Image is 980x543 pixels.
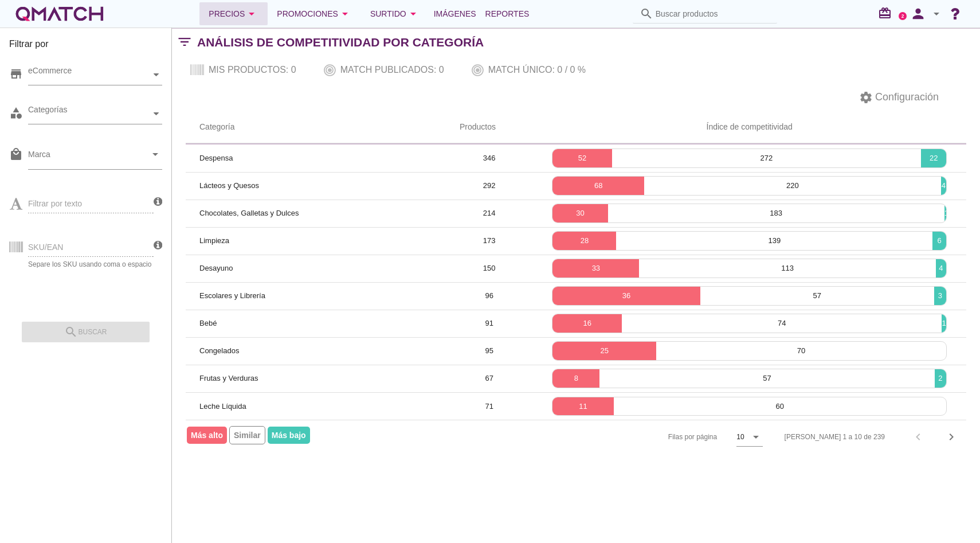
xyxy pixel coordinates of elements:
span: Frutas y Verduras [199,374,258,382]
p: 113 [639,263,935,274]
td: 346 [446,144,532,172]
p: 57 [599,373,934,384]
i: arrow_drop_down [148,147,162,161]
span: Limpieza [199,236,229,245]
p: 16 [552,318,622,329]
th: Índice de competitividad: Not sorted. [532,111,966,143]
div: Promociones [277,7,352,21]
i: search [640,7,653,21]
p: 183 [608,208,944,219]
span: Desayuno [199,264,233,272]
p: 1 [942,318,946,329]
button: Surtido [361,2,429,25]
p: 6 [932,235,946,247]
i: store [9,67,23,81]
i: arrow_drop_down [930,7,943,21]
th: Productos: Not sorted. [446,111,532,143]
i: redeem [878,6,896,20]
button: Configuración [850,87,948,108]
p: 22 [921,153,946,164]
input: Buscar productos [656,5,770,23]
span: Escolares y Librería [199,291,265,300]
p: 139 [616,235,932,247]
button: Precios [199,2,268,25]
p: 57 [700,290,934,302]
div: Filas por página [554,420,763,454]
td: 95 [446,337,532,365]
p: 52 [552,153,611,164]
span: Más alto [187,427,227,444]
i: chevron_right [944,430,958,444]
p: 1 [944,208,946,219]
p: 30 [552,208,607,219]
p: 220 [644,180,940,192]
div: Surtido [370,7,420,21]
i: local_mall [9,147,23,161]
button: Promociones [268,2,361,25]
i: arrow_drop_down [749,430,763,444]
i: category [9,106,23,120]
th: Categoría: Not sorted. [186,111,446,143]
p: 3 [934,290,946,302]
i: filter_list [172,42,197,42]
td: 292 [446,172,532,200]
p: 33 [552,263,639,274]
p: 28 [552,235,616,247]
span: Reportes [485,7,530,21]
span: Imágenes [434,7,476,21]
span: Congelados [199,346,239,355]
p: 68 [552,180,644,192]
span: Más bajo [268,427,310,444]
p: 8 [552,373,599,384]
div: [PERSON_NAME] 1 a 10 de 239 [785,432,885,442]
td: 71 [446,392,532,420]
p: 74 [622,318,942,329]
span: Configuración [873,89,939,105]
i: person [907,6,930,22]
p: 11 [552,401,613,412]
td: 91 [446,310,532,337]
p: 2 [935,373,946,384]
p: 70 [656,345,946,357]
i: settings [859,91,873,104]
p: 272 [612,153,922,164]
i: arrow_drop_down [245,7,258,21]
div: Precios [209,7,258,21]
span: Lácteos y Quesos [199,181,259,190]
button: Next page [941,427,962,447]
a: white-qmatch-logo [14,2,105,25]
a: Reportes [481,2,534,25]
span: Similar [229,426,265,444]
span: Bebé [199,319,217,327]
text: 2 [901,13,904,18]
p: 4 [941,180,946,192]
p: 4 [936,263,946,274]
td: 173 [446,227,532,255]
span: Chocolates, Galletas y Dulces [199,209,299,217]
p: 25 [552,345,656,357]
td: 67 [446,365,532,392]
span: Despensa [199,154,233,162]
p: 60 [614,401,946,412]
h2: Análisis de competitividad por Categoría [197,33,484,52]
p: 36 [552,290,700,302]
i: arrow_drop_down [338,7,352,21]
td: 214 [446,200,532,227]
span: Leche Líquida [199,402,246,411]
i: arrow_drop_down [406,7,420,21]
h3: Filtrar por [9,37,162,56]
td: 150 [446,255,532,282]
a: 2 [899,12,907,20]
td: 96 [446,282,532,310]
a: Imágenes [429,2,481,25]
div: 10 [736,432,744,442]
